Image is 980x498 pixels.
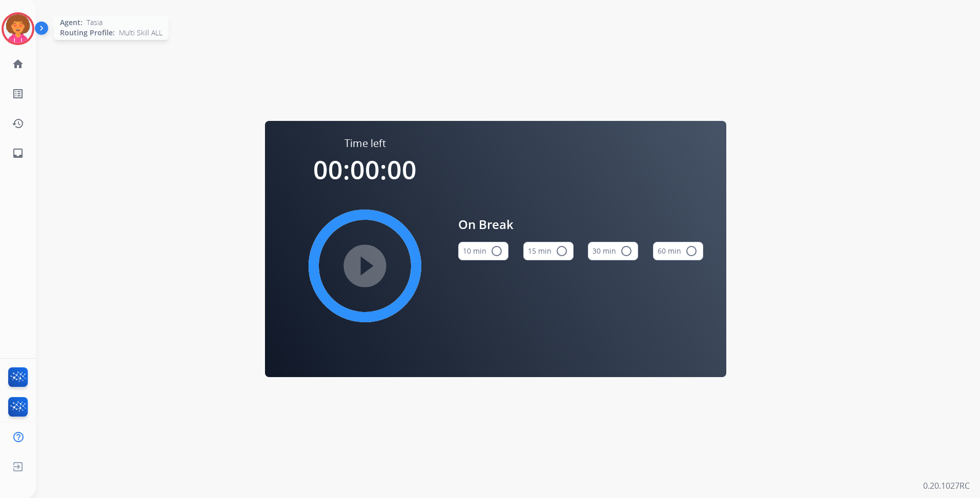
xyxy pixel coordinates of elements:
mat-icon: radio_button_unchecked [556,245,568,257]
button: 30 min [588,242,638,260]
span: Agent: [60,17,83,28]
span: Routing Profile: [60,28,115,38]
button: 60 min [653,242,703,260]
p: 0.20.1027RC [923,480,970,492]
img: avatar [4,14,32,43]
span: Tasia [87,17,103,28]
mat-icon: home [12,58,24,70]
mat-icon: inbox [12,147,24,159]
mat-icon: radio_button_unchecked [491,245,503,257]
mat-icon: radio_button_unchecked [620,245,632,257]
mat-icon: list_alt [12,88,24,100]
span: 00:00:00 [313,152,417,187]
mat-icon: history [12,117,24,130]
button: 15 min [523,242,574,260]
span: Multi Skill ALL [119,28,162,38]
button: 10 min [458,242,508,260]
span: On Break [458,215,703,234]
span: Time left [344,136,386,151]
mat-icon: radio_button_unchecked [685,245,698,257]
